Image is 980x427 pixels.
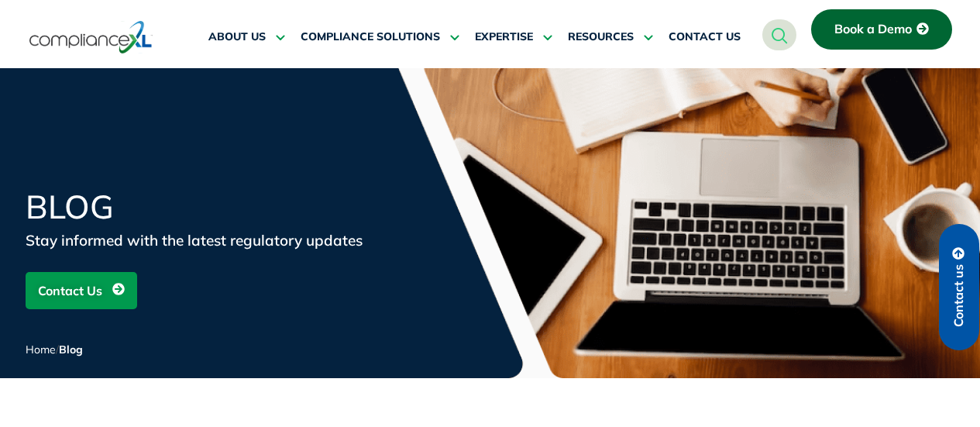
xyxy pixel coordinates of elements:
span: / [26,343,83,356]
span: ABOUT US [208,30,266,44]
a: EXPERTISE [475,19,552,56]
a: Contact us [939,224,979,350]
span: COMPLIANCE SOLUTIONS [301,30,440,44]
img: logo-one.svg [29,19,153,55]
a: Home [26,343,56,356]
span: RESOURCES [568,30,634,44]
h1: Blog [26,191,397,223]
a: RESOURCES [568,19,653,56]
a: navsearch-button [762,19,796,50]
a: COMPLIANCE SOLUTIONS [301,19,459,56]
a: Contact Us [26,272,137,309]
span: Book a Demo [834,22,912,36]
span: Contact us [952,264,966,327]
span: EXPERTISE [475,30,533,44]
a: Book a Demo [811,9,952,50]
span: Contact Us [38,276,102,305]
div: Stay informed with the latest regulatory updates [26,229,397,251]
a: ABOUT US [208,19,285,56]
span: CONTACT US [669,30,741,44]
span: Blog [59,343,83,356]
a: CONTACT US [669,19,741,56]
